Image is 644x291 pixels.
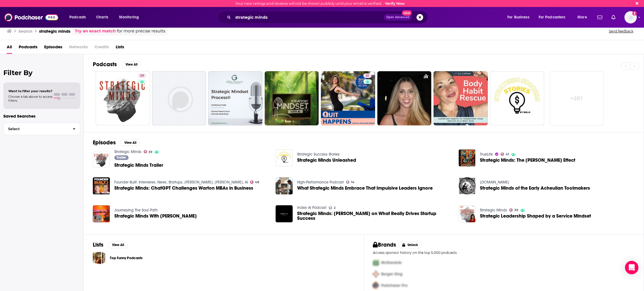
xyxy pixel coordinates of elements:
img: Strategic Minds Unleashed [276,149,293,166]
span: 41 [366,73,369,79]
button: View All [108,242,128,248]
a: Strategic Leadership Shaped by a Service Mindset [480,214,591,218]
a: 39 [509,208,518,212]
a: Try an exact match [75,28,116,34]
div: Search podcasts, credits, & more... [223,11,433,24]
span: Monitoring [119,13,139,21]
span: Want to filter your results? [8,89,53,93]
span: 39 [140,73,144,79]
img: Strategic Minds of the Early Acheulian Toolmakers [459,177,476,194]
a: What Strategic Minds Embrace That Impulsive Leaders Ignore [276,177,293,194]
a: All [7,42,12,54]
a: Strategic Minds Unleashed [297,158,356,163]
h3: strategic minds [39,28,70,34]
img: Strategic Minds: The Brian Esposito Effect [459,149,476,166]
span: Strategic Minds: [PERSON_NAME] on What Really Drives Startup Success [297,211,452,221]
span: Lists [116,42,124,54]
a: Strategic Minds: The Brian Esposito Effect [480,158,575,163]
span: New [402,10,412,16]
span: More [577,13,587,21]
span: 14 [351,181,354,183]
a: Strategic Minds [480,208,507,213]
h2: Filter By [3,69,80,77]
a: What Strategic Minds Embrace That Impulsive Leaders Ignore [297,186,433,190]
a: Strategic Minds: ChatGPT Challenges Warton MBAs in Business [114,186,253,190]
a: +201 [550,71,604,125]
a: Charts [93,13,112,22]
button: Unlock [398,242,422,248]
span: Podchaser Pro [381,283,408,288]
a: High-Performance Podcast [297,180,344,185]
span: Episodes [44,42,62,54]
span: 41 [506,153,509,156]
span: 48 [255,181,259,183]
input: Search podcasts, credits, & more... [233,13,384,22]
span: Podcasts [69,13,86,21]
a: PodcastsView All [93,61,141,68]
a: Journeying The Soul Path [114,208,158,213]
h2: Podcasts [93,61,117,68]
span: 2 [334,207,335,209]
a: 41 [501,152,509,156]
span: McDonalds [381,260,402,265]
img: First Pro Logo [371,257,381,268]
a: 48 [250,180,259,184]
a: Top Funny Podcasts [110,255,143,261]
span: Credits [94,42,109,54]
button: Select [3,123,80,135]
a: Founder Built: Interviews, News, Startups, Lex Fridman, Joe Rogan, AI [114,180,248,185]
button: View All [120,139,140,146]
a: Show notifications dropdown [609,13,618,22]
span: Trailer [117,156,126,159]
span: for more precise results [117,28,165,34]
a: 14 [346,180,354,184]
a: 41 [363,73,371,78]
img: Strategic Minds: ChatGPT Challenges Warton MBAs in Business [93,177,110,194]
a: Podcasts [19,42,37,54]
a: Show notifications dropdown [595,13,605,22]
span: Strategic Minds With [PERSON_NAME] [114,214,197,218]
a: Strategic Minds Trailer [114,163,163,168]
button: View All [121,61,141,68]
img: User Profile [624,11,637,23]
a: Strategic Minds of the Early Acheulian Toolmakers [480,186,590,190]
p: Access sponsor history on the top 5,000 podcasts. [373,251,635,255]
span: Networks [69,42,88,54]
button: Send feedback [607,29,635,34]
button: open menu [115,13,146,22]
a: 2 [329,206,335,209]
span: Charts [96,13,108,21]
a: Strategic Success Stories [297,152,340,157]
img: Podchaser - Follow, Share and Rate Podcasts [4,12,58,23]
h3: Search [18,28,32,34]
p: Saved Searches [3,113,80,119]
a: Top Funny Podcasts [93,252,105,264]
a: 39 [96,71,150,125]
button: open menu [65,13,93,22]
img: Strategic Minds Trailer [93,151,110,168]
span: For Business [507,13,529,21]
img: Strategic Minds With Mr. Tredale Kennedy [93,205,110,222]
img: Second Pro Logo [371,268,381,280]
span: 39 [514,209,518,211]
a: Strategic Leadership Shaped by a Service Mindset [459,205,476,222]
img: Strategic Minds: Naval Ravikant on What Really Drives Startup Success [276,205,293,222]
span: Select [4,127,68,131]
a: 39 [144,150,153,153]
span: For Podcasters [539,13,565,21]
a: 41 [321,71,375,125]
a: Strategic Minds [114,149,141,154]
